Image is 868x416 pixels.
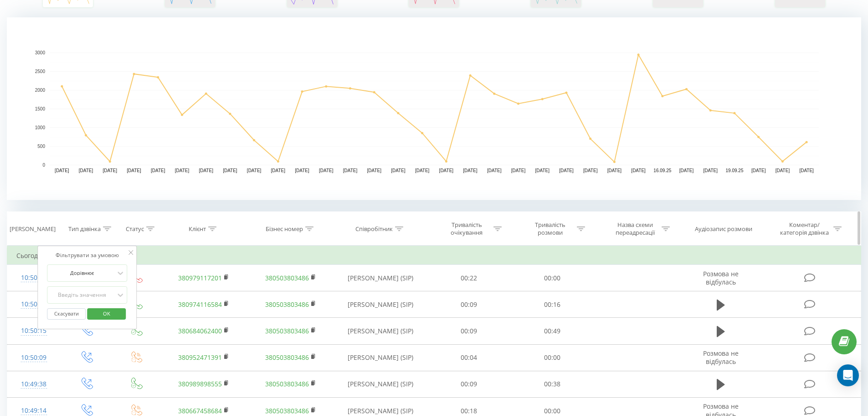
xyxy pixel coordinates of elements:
text: [DATE] [127,168,141,173]
div: Тривалість очікування [442,221,491,237]
text: 3000 [35,50,46,55]
text: [DATE] [679,168,694,173]
div: Співробітник [355,225,393,233]
text: [DATE] [511,168,526,173]
text: [DATE] [367,168,381,173]
span: OK [94,306,119,321]
text: [DATE] [559,168,574,173]
td: [PERSON_NAME] (SIP) [334,318,427,344]
div: Тривалість розмови [526,221,575,237]
div: 10:50:15 [16,295,51,313]
div: Статус [126,225,144,233]
a: 380503803486 [265,326,309,335]
td: [PERSON_NAME] (SIP) [334,344,427,371]
div: Open Intercom Messenger [837,364,859,386]
text: [DATE] [704,168,718,173]
div: Фільтрувати за умовою [47,251,127,260]
svg: A chart. [7,17,861,200]
div: Коментар/категорія дзвінка [778,221,831,237]
a: 380952471391 [178,353,222,362]
span: Розмова не відбулась [703,349,739,366]
text: [DATE] [535,168,550,173]
a: 380979117201 [178,274,222,282]
div: Бізнес номер [266,225,303,233]
a: 380503803486 [265,300,309,309]
text: [DATE] [295,168,309,173]
text: 1500 [35,106,46,111]
td: 00:49 [511,318,594,344]
button: Скасувати [47,308,86,320]
text: [DATE] [487,168,502,173]
div: [PERSON_NAME] [10,225,56,233]
div: Тип дзвінка [68,225,101,233]
td: 00:00 [511,344,594,371]
td: 00:16 [511,291,594,318]
text: [DATE] [271,168,286,173]
text: 0 [42,163,45,168]
text: 500 [37,144,45,149]
text: [DATE] [151,168,165,173]
text: [DATE] [343,168,358,173]
div: 10:49:38 [16,375,51,393]
text: [DATE] [463,168,478,173]
text: 1000 [35,125,46,130]
div: 10:50:09 [16,349,51,367]
text: [DATE] [247,168,262,173]
text: [DATE] [199,168,213,173]
text: [DATE] [583,168,598,173]
span: Розмова не відбулась [703,269,739,286]
text: [DATE] [175,168,190,173]
td: [PERSON_NAME] (SIP) [334,265,427,291]
a: 380989898555 [178,379,222,388]
text: [DATE] [751,168,766,173]
div: Аудіозапис розмови [695,225,752,233]
td: 00:09 [427,291,511,318]
td: 00:22 [427,265,511,291]
div: Клієнт [189,225,206,233]
a: 380503803486 [265,353,309,362]
div: 10:50:15 [16,322,51,340]
a: 380503803486 [265,274,309,282]
text: [DATE] [103,168,118,173]
a: 380503803486 [265,379,309,388]
button: OK [87,308,126,320]
text: [DATE] [631,168,646,173]
td: 00:09 [427,371,511,397]
td: 00:04 [427,344,511,371]
td: 00:38 [511,371,594,397]
text: [DATE] [439,168,454,173]
div: Назва схеми переадресації [611,221,659,237]
text: [DATE] [776,168,790,173]
div: Введіть значення [50,291,114,299]
text: 16.09.25 [653,168,671,173]
text: [DATE] [55,168,69,173]
td: [PERSON_NAME] (SIP) [334,291,427,318]
text: [DATE] [607,168,622,173]
a: 380974116584 [178,300,222,309]
td: 00:09 [427,318,511,344]
td: Сьогодні [7,247,861,265]
text: 19.09.25 [726,168,744,173]
text: [DATE] [79,168,93,173]
td: 00:00 [511,265,594,291]
text: 2000 [35,88,46,93]
text: 2500 [35,69,46,74]
text: [DATE] [391,168,406,173]
text: [DATE] [319,168,334,173]
a: 380667458684 [178,406,222,415]
td: [PERSON_NAME] (SIP) [334,371,427,397]
a: 380684062400 [178,326,222,335]
text: [DATE] [415,168,430,173]
a: 380503803486 [265,406,309,415]
text: [DATE] [223,168,237,173]
div: 10:50:41 [16,269,51,287]
text: [DATE] [799,168,814,173]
